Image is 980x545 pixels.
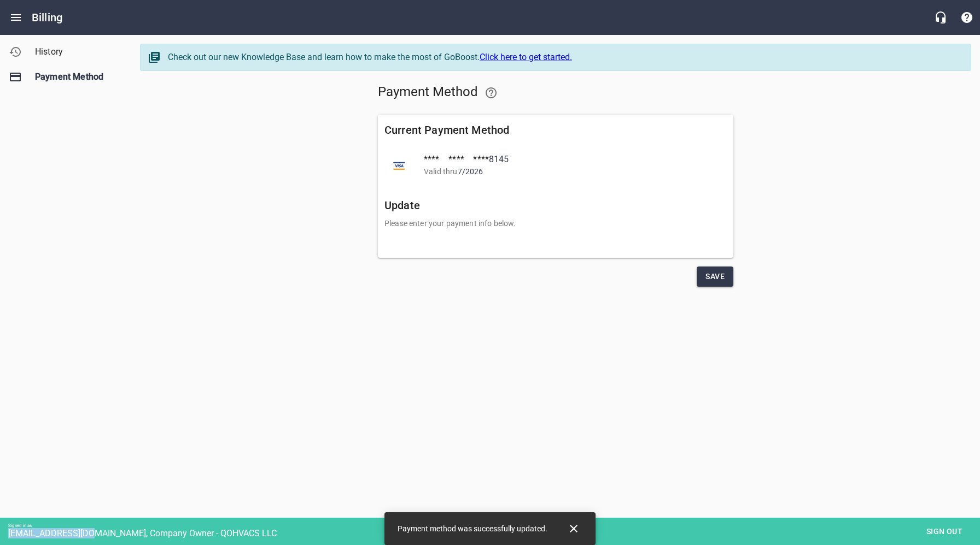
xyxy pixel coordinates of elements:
[954,4,980,31] button: Support Portal
[32,9,62,26] h6: Billing
[384,238,727,251] iframe: Secure card payment input frame
[8,523,980,528] div: Signed in as
[35,70,118,84] span: Payment Method
[35,45,118,58] span: History
[384,121,727,139] h6: Current Payment Method
[927,4,954,31] button: Live Chat
[384,197,727,214] h6: Update
[384,218,727,229] p: Please enter your payment info below.
[424,166,709,177] p: Valid thru
[921,525,967,538] span: Sign out
[478,80,504,106] a: Learn how to update your payment method
[8,528,980,538] div: [EMAIL_ADDRESS][DOMAIN_NAME], Company Owner - QOHVACS LLC
[398,524,547,533] span: Payment method was successfully updated.
[458,167,483,176] span: 7 / 2026
[489,154,509,164] span: 8145
[378,80,733,106] h5: Payment Method
[168,51,960,64] div: Check out our new Knowledge Base and learn how to make the most of GoBoost.
[561,516,587,542] button: Close
[705,270,725,283] span: Save
[697,266,733,287] button: Save
[917,522,972,542] button: Sign out
[480,52,572,62] a: Click here to get started.
[3,4,29,31] button: Open drawer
